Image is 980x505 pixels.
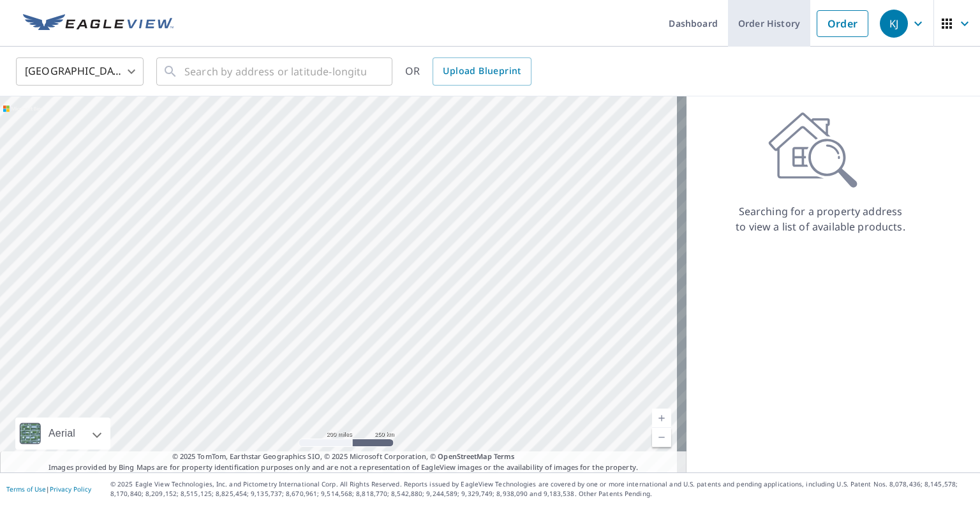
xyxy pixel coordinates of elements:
[6,485,46,494] a: Terms of Use
[16,54,144,89] div: [GEOGRAPHIC_DATA]
[652,409,671,428] a: Current Level 5, Zoom In
[443,63,521,79] span: Upload Blueprint
[405,57,531,86] div: OR
[817,10,868,37] a: Order
[172,451,515,462] span: © 2025 TomTom, Earthstar Geographics SIO, © 2025 Microsoft Corporation, ©
[433,57,531,86] a: Upload Blueprint
[23,14,174,33] img: EV Logo
[880,10,908,38] div: KJ
[50,485,91,494] a: Privacy Policy
[110,479,974,499] p: © 2025 Eagle View Technologies, Inc. and Pictometry International Corp. All Rights Reserved. Repo...
[652,428,671,447] a: Current Level 5, Zoom Out
[45,418,79,449] div: Aerial
[184,54,366,89] input: Search by address or latitude-longitude
[735,204,906,234] p: Searching for a property address to view a list of available products.
[438,451,491,461] a: OpenStreetMap
[15,418,110,449] div: Aerial
[494,451,515,461] a: Terms
[6,485,91,493] p: |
